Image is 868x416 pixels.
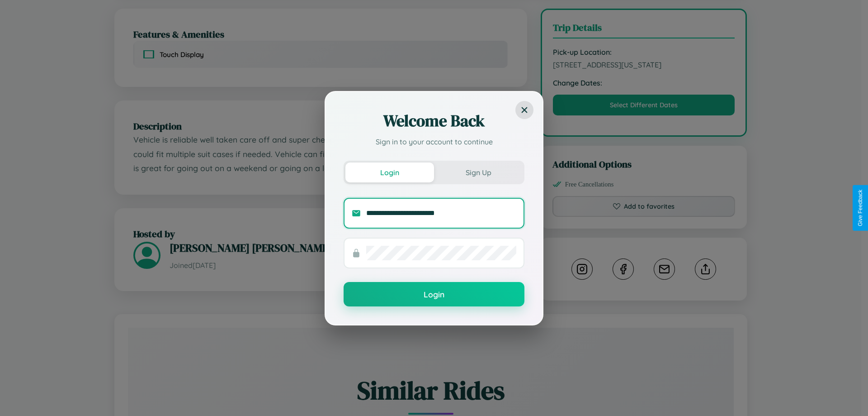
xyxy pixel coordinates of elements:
[434,163,523,182] button: Sign Up
[344,136,524,147] p: Sign in to your account to continue
[345,163,434,182] button: Login
[857,190,863,226] div: Give Feedback
[344,282,524,306] button: Login
[344,110,524,132] h2: Welcome Back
